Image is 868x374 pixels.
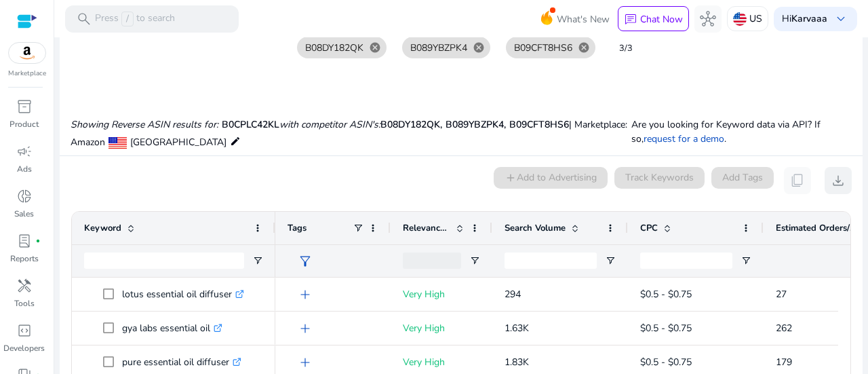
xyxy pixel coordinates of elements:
button: Open Filter Menu [469,255,480,266]
span: lab_profile [16,233,33,249]
span: handyman [16,278,33,294]
span: hub [700,11,716,27]
a: request for a demo [644,132,724,145]
span: donut_small [16,188,33,204]
p: lotus essential oil diffuser [122,280,244,308]
button: Open Filter Menu [741,255,751,266]
span: add [297,320,313,337]
span: search [76,11,92,27]
span: Tags [288,222,307,234]
span: What's New [557,7,610,31]
p: Hi [782,14,827,24]
span: add [297,286,313,303]
span: download [830,172,846,189]
p: Very High [403,314,480,342]
p: Product [9,118,39,130]
span: 1.63K [505,322,529,335]
p: Sales [14,208,34,220]
span: $0.5 - $0.75 [640,322,692,335]
span: 294 [505,288,521,301]
span: $0.5 - $0.75 [640,288,692,301]
span: $0.5 - $0.75 [640,356,692,369]
img: us.svg [733,12,747,26]
p: gya labs essential oil [122,314,222,342]
p: Very High [403,280,480,308]
p: Press to search [95,12,175,26]
span: B08DY182QK [380,118,446,131]
span: [GEOGRAPHIC_DATA] [130,136,226,149]
span: chat [624,13,637,26]
p: Developers [3,342,45,354]
p: Are you looking for Keyword data via API? If so, . [631,117,852,146]
img: amazon.svg [9,43,45,63]
span: , [504,118,509,131]
p: US [749,7,762,31]
p: Reports [10,253,39,265]
mat-icon: edit [230,133,241,149]
input: CPC Filter Input [640,253,732,269]
span: Estimated Orders/Month [776,222,857,234]
p: Tools [14,297,35,310]
span: B089YBZPK4 [410,41,467,55]
span: filter_alt [297,253,313,269]
span: fiber_manual_record [35,238,41,244]
mat-icon: cancel [572,41,595,54]
span: B08DY182QK [305,41,363,55]
span: Search Volume [505,222,566,234]
span: 1.83K [505,356,529,369]
span: campaign [16,143,33,160]
mat-hint: 3/3 [619,40,633,55]
p: Chat Now [640,13,683,26]
span: / [121,12,134,26]
b: Karvaaa [791,12,827,25]
span: 179 [776,356,792,369]
i: with competitor ASIN's: [279,118,380,131]
span: , [440,118,446,131]
button: download [825,167,852,194]
button: Open Filter Menu [252,255,263,266]
span: 262 [776,322,792,335]
span: CPC [640,222,658,234]
button: Open Filter Menu [605,255,616,266]
p: Ads [17,163,32,175]
span: add [297,354,313,371]
span: Relevance Score [403,222,450,234]
button: chatChat Now [618,6,689,32]
span: 27 [776,288,787,301]
span: B0CPLC42KL [222,118,279,131]
span: B089YBZPK4 [446,118,509,131]
span: keyboard_arrow_down [833,11,849,27]
input: Search Volume Filter Input [505,253,597,269]
button: hub [694,5,722,33]
span: code_blocks [16,322,33,339]
input: Keyword Filter Input [84,253,244,269]
mat-icon: cancel [467,41,490,54]
span: inventory_2 [16,98,33,115]
span: B09CFT8HS6 [514,41,572,55]
mat-icon: cancel [363,41,387,54]
span: Keyword [84,222,121,234]
span: B09CFT8HS6 [509,118,569,131]
p: Marketplace [8,69,46,79]
i: Showing Reverse ASIN results for: [71,118,218,131]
